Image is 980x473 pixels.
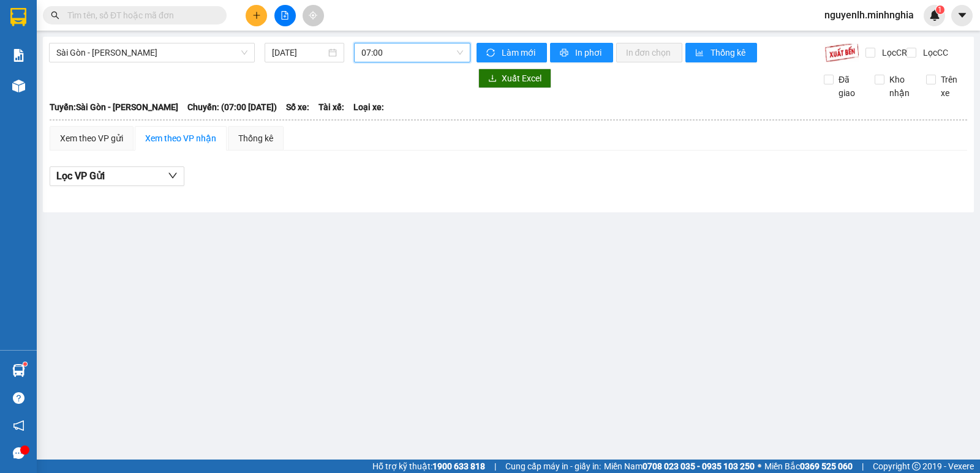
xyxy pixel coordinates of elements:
[168,171,178,181] span: down
[50,102,178,112] b: Tuyến: Sài Gòn - [PERSON_NAME]
[758,464,761,469] span: ⚪️
[486,48,497,58] span: sync
[936,6,944,14] sup: 1
[862,460,864,473] span: |
[800,461,853,471] strong: 0369 525 060
[957,10,968,21] span: caret-down
[23,362,27,366] sup: 1
[815,7,924,23] span: nguyenlh.minhnghia
[884,73,916,100] span: Kho nhận
[303,5,324,26] button: aim
[877,46,909,59] span: Lọc CR
[824,43,859,62] img: 9k=
[929,10,940,21] img: icon-new-feature
[478,69,551,88] button: downloadXuất Excel
[12,80,25,92] img: warehouse-icon
[604,460,755,473] span: Miền Nam
[505,460,601,473] span: Cung cấp máy in - giấy in:
[10,8,26,26] img: logo-vxr
[477,43,547,62] button: syncLàm mới
[272,46,326,59] input: 15/08/2025
[238,132,273,145] div: Thống kê
[274,5,296,26] button: file-add
[616,43,683,62] button: In đơn chọn
[286,100,309,114] span: Số xe:
[575,46,603,59] span: In phơi
[764,460,853,473] span: Miền Bắc
[912,462,921,471] span: copyright
[281,11,289,20] span: file-add
[12,364,25,377] img: warehouse-icon
[246,5,267,26] button: plus
[372,460,485,473] span: Hỗ trợ kỹ thuật:
[834,73,865,100] span: Đã giao
[56,43,247,62] span: Sài Gòn - Phan Rí
[695,48,706,58] span: bar-chart
[13,392,24,404] span: question-circle
[318,100,344,114] span: Tài xế:
[12,49,25,62] img: solution-icon
[938,6,942,14] span: 1
[685,43,757,62] button: bar-chartThống kê
[60,132,123,145] div: Xem theo VP gửi
[309,11,317,20] span: aim
[502,46,537,59] span: Làm mới
[67,9,212,22] input: Tìm tên, số ĐT hoặc mã đơn
[13,420,24,431] span: notification
[56,168,105,184] span: Lọc VP Gửi
[361,43,462,62] span: 07:00
[918,46,950,59] span: Lọc CC
[936,73,968,100] span: Trên xe
[13,447,24,459] span: message
[50,166,184,186] button: Lọc VP Gửi
[432,461,485,471] strong: 1900 633 818
[494,460,496,473] span: |
[560,48,570,58] span: printer
[187,100,277,114] span: Chuyến: (07:00 [DATE])
[51,11,59,20] span: search
[951,5,973,26] button: caret-down
[550,43,613,62] button: printerIn phơi
[353,100,384,114] span: Loại xe:
[710,46,747,59] span: Thống kê
[643,461,755,471] strong: 0708 023 035 - 0935 103 250
[145,132,216,145] div: Xem theo VP nhận
[252,11,261,20] span: plus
